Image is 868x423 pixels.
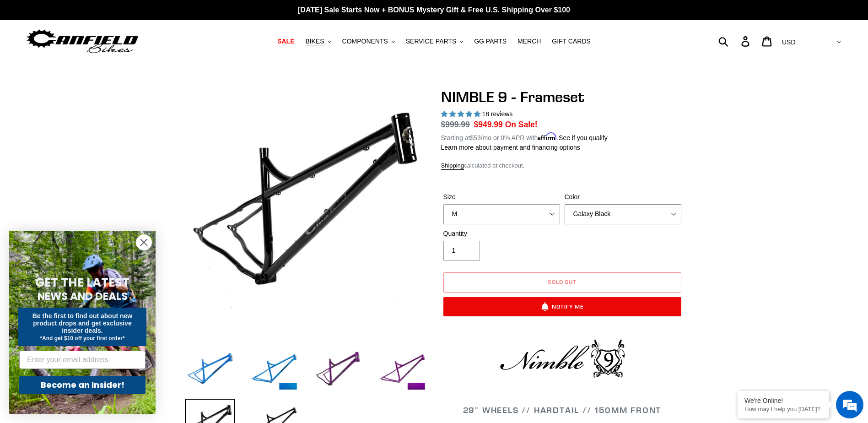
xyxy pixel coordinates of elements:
label: Size [443,192,560,202]
span: SERVICE PARTS [406,38,456,45]
span: 29" WHEELS // HARDTAIL // 150MM FRONT [463,405,662,415]
span: 18 reviews [482,110,512,118]
span: Sold out [548,278,577,285]
span: SALE [277,38,294,45]
label: Quantity [443,229,560,239]
a: Shipping [441,162,464,170]
img: Load image into Gallery viewer, NIMBLE 9 - Frameset [313,346,363,396]
span: GIFT CARDS [552,38,591,45]
span: MERCH [518,38,541,45]
h1: NIMBLE 9 - Frameset [441,88,684,106]
img: Load image into Gallery viewer, NIMBLE 9 - Frameset [249,346,299,396]
span: NEWS AND DEALS [38,289,128,304]
span: $949.99 [474,120,503,129]
span: On Sale! [505,119,538,130]
a: GIFT CARDS [547,35,595,48]
button: BIKES [301,35,335,48]
span: Affirm [538,133,557,141]
a: Learn more about payment and financing options [441,144,580,151]
span: COMPONENTS [342,38,388,45]
button: Close dialog [136,234,152,250]
a: SALE [273,35,299,48]
a: See if you qualify - Learn more about Affirm Financing (opens in modal) [559,134,608,141]
s: $999.99 [441,120,470,129]
button: SERVICE PARTS [401,35,468,48]
span: GET THE LATEST [35,274,129,291]
button: COMPONENTS [338,35,399,48]
img: Load image into Gallery viewer, NIMBLE 9 - Frameset [377,346,427,396]
span: BIKES [305,38,324,45]
span: GG PARTS [474,38,507,45]
p: Starting at /mo or 0% APR with . [441,131,608,143]
span: $53 [470,134,480,141]
img: Load image into Gallery viewer, NIMBLE 9 - Frameset [185,346,235,396]
input: Enter your email address [19,351,146,369]
span: 4.89 stars [441,110,482,118]
input: Search [723,31,747,51]
a: GG PARTS [469,35,511,48]
button: Become an Insider! [19,376,146,394]
span: *And get $10 off your first order* [40,335,124,342]
label: Color [565,192,681,202]
button: Sold out [443,272,681,293]
div: calculated at checkout. [441,161,684,170]
p: How may I help you today? [744,406,822,412]
a: MERCH [513,35,545,48]
img: Canfield Bikes [25,27,140,56]
button: Notify Me [443,297,681,316]
div: We're Online! [744,397,822,404]
span: Be the first to find out about new product drops and get exclusive insider deals. [32,312,133,334]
